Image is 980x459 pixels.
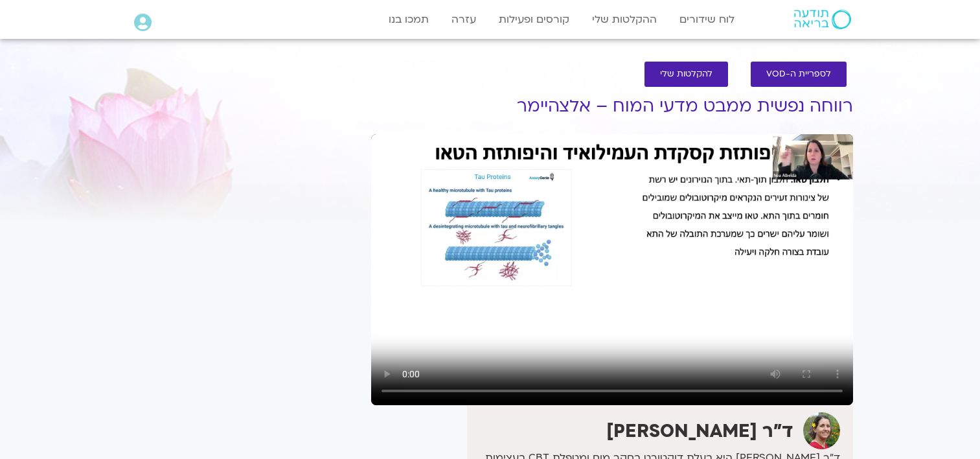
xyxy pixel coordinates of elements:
[803,412,840,449] img: ד"ר נועה אלבלדה
[660,69,712,79] span: להקלטות שלי
[492,7,576,32] a: קורסים ופעילות
[586,7,663,32] a: ההקלטות שלי
[382,7,435,32] a: תמכו בנו
[751,62,847,87] a: לספריית ה-VOD
[673,7,741,32] a: לוח שידורים
[606,419,793,443] strong: ד"ר [PERSON_NAME]
[794,10,851,29] img: תודעה בריאה
[445,7,483,32] a: עזרה
[766,69,831,79] span: לספריית ה-VOD
[644,62,728,87] a: להקלטות שלי
[371,97,853,116] h1: רווחה נפשית ממבט מדעי המוח – אלצהיימר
